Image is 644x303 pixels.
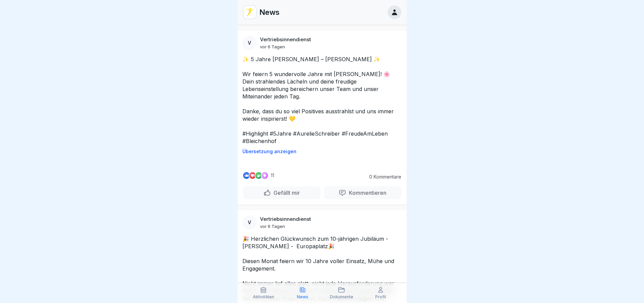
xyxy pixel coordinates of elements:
p: vor 6 Tagen [260,44,285,49]
p: News [259,8,280,17]
p: Übersetzung anzeigen [242,149,402,154]
p: ✨ 5 Jahre [PERSON_NAME] – [PERSON_NAME] ✨ Wir feiern 5 wundervolle Jahre mit [PERSON_NAME]! 🌸 Dei... [242,55,402,145]
p: News [297,295,308,299]
p: Dokumente [330,295,353,299]
p: Vertriebsinnendienst [260,37,311,43]
p: Profil [375,295,386,299]
p: Kommentieren [346,189,386,196]
img: vd4jgc378hxa8p7qw0fvrl7x.png [243,6,256,19]
p: Gefällt mir [271,189,300,196]
div: V [242,215,257,230]
p: Aktivitäten [253,295,274,299]
p: 11 [271,173,274,178]
p: vor 6 Tagen [260,224,285,229]
p: 0 Kommentare [364,174,401,180]
p: Vertriebsinnendienst [260,216,311,222]
div: V [242,36,257,50]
